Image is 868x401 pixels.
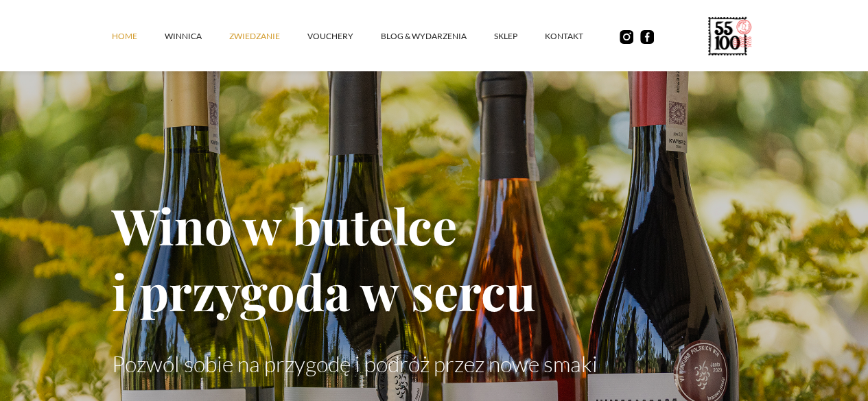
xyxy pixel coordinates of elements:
a: winnica [165,16,229,57]
a: Home [112,16,165,57]
a: SKLEP [494,16,545,57]
a: vouchery [307,16,381,57]
a: kontakt [545,16,611,57]
a: ZWIEDZANIE [229,16,307,57]
h1: Wino w butelce i przygoda w sercu [112,192,757,324]
a: Blog & Wydarzenia [381,16,494,57]
p: Pozwól sobie na przygodę i podróż przez nowe smaki [112,351,757,377]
